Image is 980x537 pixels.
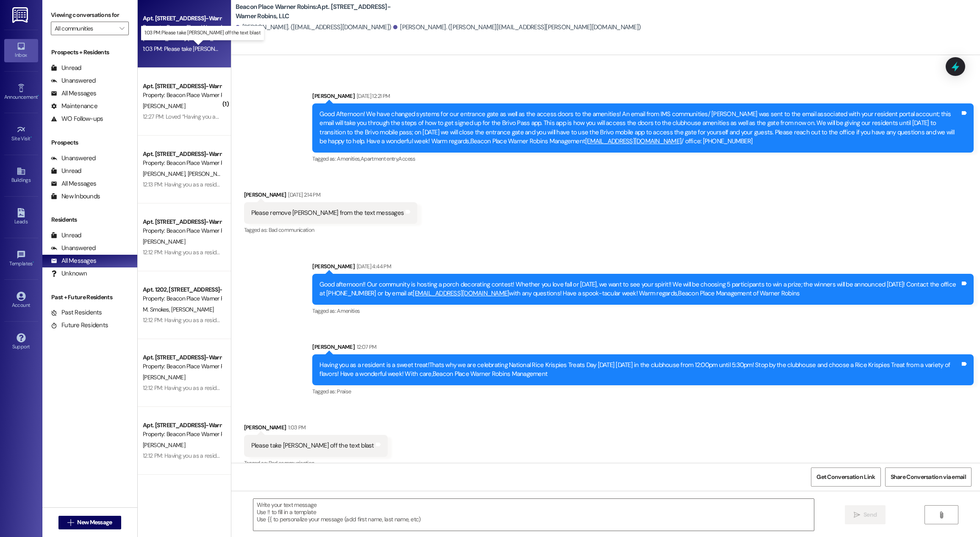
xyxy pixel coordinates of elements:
[585,137,681,145] a: [EMAIL_ADDRESS][DOMAIN_NAME]
[4,206,38,228] a: Leads
[4,122,38,145] a: Site Visit •
[286,190,320,199] div: [DATE] 2:14 PM
[393,23,641,32] div: [PERSON_NAME]. ([PERSON_NAME][EMAIL_ADDRESS][PERSON_NAME][DOMAIN_NAME])
[55,22,115,35] input: All communities
[51,244,96,253] div: Unanswered
[312,153,974,165] div: Tagged as:
[337,388,351,395] span: Praise
[319,280,960,298] div: Good afternoon!! Our community is hosting a porch decorating contest! Whether you love fall or [D...
[51,321,108,330] div: Future Residents
[143,238,185,245] span: [PERSON_NAME]
[143,181,957,188] div: 12:13 PM: Having you as a resident is a sweet treat!Thats why we are celebrating National Rice Kr...
[891,473,966,481] span: Share Conversation via email
[286,423,305,432] div: 1:03 PM
[143,316,957,324] div: 12:12 PM: Having you as a resident is a sweet treat!Thats why we are celebrating National Rice Kr...
[355,92,390,100] div: [DATE] 12:21 PM
[319,361,960,379] div: Having you as a resident is a sweet treat!Thats why we are celebrating National Rice Krispies Tre...
[854,512,860,518] i: 
[119,25,124,32] i: 
[143,45,277,53] div: 1:03 PM: Please take [PERSON_NAME] off the text blast
[251,441,374,450] div: Please take [PERSON_NAME] off the text blast
[51,179,96,188] div: All Messages
[51,76,96,85] div: Unanswered
[811,467,880,487] button: Get Conversation Link
[143,430,221,439] div: Property: Beacon Place Warner Robins
[143,421,221,430] div: Apt. [STREET_ADDRESS]-Warner Robins, LLC
[4,164,38,187] a: Buildings
[244,457,388,469] div: Tagged as:
[171,306,214,313] span: [PERSON_NAME]
[312,92,974,103] div: [PERSON_NAME]
[12,7,30,23] img: ResiDesk Logo
[4,289,38,312] a: Account
[143,362,221,371] div: Property: Beacon Place Warner Robins
[143,285,221,294] div: Apt. 1202, [STREET_ADDRESS]-Warner Robins, LLC
[143,384,957,392] div: 12:12 PM: Having you as a resident is a sweet treat!Thats why we are celebrating National Rice Kr...
[312,385,974,398] div: Tagged as:
[51,114,103,123] div: WO Follow-ups
[143,82,221,91] div: Apt. [STREET_ADDRESS]-Warner Robins, LLC
[143,159,221,167] div: Property: Beacon Place Warner Robins
[51,64,81,72] div: Unread
[187,170,230,178] span: [PERSON_NAME]
[244,190,418,202] div: [PERSON_NAME]
[143,113,978,120] div: 12:27 PM: Loved “Having you as a resident is a sweet treat!Thats why we are celebrating National ...
[33,259,34,265] span: •
[355,342,377,351] div: 12:07 PM
[187,34,230,42] span: [PERSON_NAME]
[143,217,221,226] div: Apt. [STREET_ADDRESS]-Warner Robins, LLC
[143,34,188,42] span: [PERSON_NAME]
[51,192,100,201] div: New Inbounds
[816,473,875,481] span: Get Conversation Link
[845,505,886,524] button: Send
[51,102,97,111] div: Maintenance
[31,134,32,140] span: •
[251,209,404,217] div: Please remove [PERSON_NAME] from the text messages
[143,306,171,313] span: M. Smokes
[4,331,38,353] a: Support
[58,516,121,529] button: New Message
[67,519,74,526] i: 
[143,150,221,159] div: Apt. [STREET_ADDRESS]-Warner Robins, LLC
[51,89,96,98] div: All Messages
[51,8,129,22] label: Viewing conversations for
[143,23,221,32] div: Property: Beacon Place Warner Robins
[42,48,137,57] div: Prospects + Residents
[51,269,87,278] div: Unknown
[319,110,960,146] div: Good Afternoon! We have changed systems for our entrance gate as well as the access doors to the ...
[236,3,405,21] b: Beacon Place Warner Robins: Apt. [STREET_ADDRESS]-Warner Robins, LLC
[143,226,221,235] div: Property: Beacon Place Warner Robins
[4,248,38,270] a: Templates •
[51,231,81,240] div: Unread
[355,262,391,271] div: [DATE] 4:44 PM
[143,248,957,256] div: 12:12 PM: Having you as a resident is a sweet treat!Thats why we are celebrating National Rice Kr...
[143,91,221,100] div: Property: Beacon Place Warner Robins
[361,155,399,162] span: Apartment entry ,
[143,102,185,110] span: [PERSON_NAME]
[77,518,112,527] span: New Message
[244,224,418,236] div: Tagged as:
[42,215,137,224] div: Residents
[244,423,388,435] div: [PERSON_NAME]
[143,294,221,303] div: Property: Beacon Place Warner Robins
[312,262,974,274] div: [PERSON_NAME]
[143,353,221,362] div: Apt. [STREET_ADDRESS]-Warner Robins, LLC
[4,39,38,62] a: Inbox
[269,459,314,467] span: Bad communication
[143,14,221,23] div: Apt. [STREET_ADDRESS]-Warner Robins, LLC
[312,342,974,354] div: [PERSON_NAME]
[51,167,81,175] div: Unread
[144,29,261,36] p: 1:03 PM: Please take [PERSON_NAME] off the text blast
[143,452,957,459] div: 12:12 PM: Having you as a resident is a sweet treat!Thats why we are celebrating National Rice Kr...
[51,308,102,317] div: Past Residents
[413,289,509,298] a: [EMAIL_ADDRESS][DOMAIN_NAME]
[398,155,415,162] span: Access
[312,305,974,317] div: Tagged as:
[143,170,188,178] span: [PERSON_NAME]
[143,441,185,449] span: [PERSON_NAME]
[51,256,96,265] div: All Messages
[42,293,137,302] div: Past + Future Residents
[337,155,361,162] span: Amenities ,
[51,154,96,163] div: Unanswered
[38,93,39,99] span: •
